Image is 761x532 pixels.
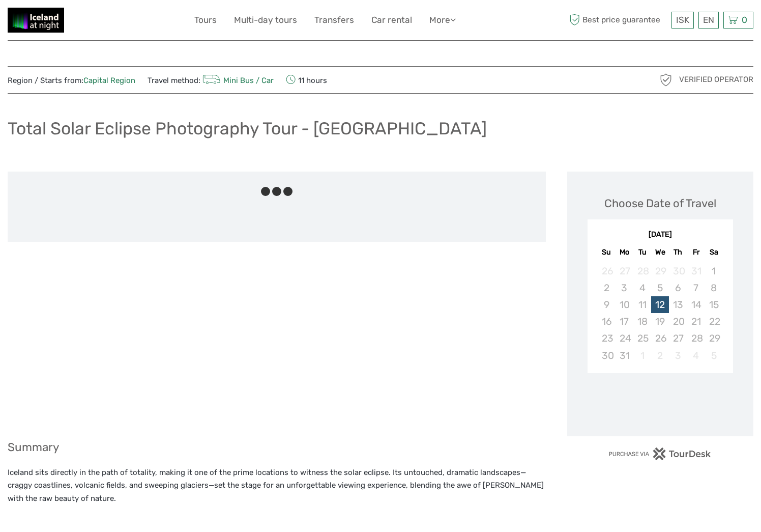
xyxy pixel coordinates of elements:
div: Not available Thursday, August 20th, 2026 [669,313,687,330]
h1: Total Solar Eclipse Photography Tour - [GEOGRAPHIC_DATA] [8,118,487,139]
div: [DATE] [588,230,734,240]
div: Not available Sunday, August 30th, 2026 [598,347,616,364]
div: Not available Monday, August 24th, 2026 [616,330,633,347]
div: We [651,245,669,259]
div: Sa [705,245,723,259]
div: Not available Sunday, August 23rd, 2026 [598,330,616,347]
div: Not available Wednesday, July 29th, 2026 [651,263,669,279]
div: Not available Tuesday, September 1st, 2026 [633,347,651,364]
a: Capital Region [83,76,135,85]
div: Not available Saturday, August 22nd, 2026 [705,313,723,330]
a: More [429,13,456,27]
div: Not available Wednesday, August 26th, 2026 [651,330,669,347]
a: Multi-day tours [234,13,297,27]
div: Not available Sunday, August 16th, 2026 [598,313,616,330]
div: Not available Tuesday, August 11th, 2026 [633,296,651,313]
a: Tours [194,13,217,27]
div: month 2026-08 [591,263,730,364]
div: Not available Friday, August 28th, 2026 [687,330,705,347]
div: Not available Monday, August 3rd, 2026 [616,279,633,296]
div: Not available Thursday, July 30th, 2026 [669,263,687,279]
span: Best price guarantee [567,12,669,29]
div: Not available Sunday, August 2nd, 2026 [598,279,616,296]
div: Not available Tuesday, August 4th, 2026 [633,279,651,296]
a: Mini Bus / Car [200,76,274,85]
div: Th [669,245,687,259]
div: Not available Wednesday, August 19th, 2026 [651,313,669,330]
img: PurchaseViaTourDesk.png [608,447,712,460]
span: Travel method: [148,73,274,87]
div: Tu [633,245,651,259]
div: EN [698,12,719,29]
div: Not available Wednesday, September 2nd, 2026 [651,347,669,364]
div: Not available Saturday, August 1st, 2026 [705,263,723,279]
div: Choose Wednesday, August 12th, 2026 [651,296,669,313]
div: Not available Monday, July 27th, 2026 [616,263,633,279]
span: 11 hours [286,73,327,87]
div: Not available Sunday, July 26th, 2026 [598,263,616,279]
div: Not available Friday, August 7th, 2026 [687,279,705,296]
div: Choose Date of Travel [604,195,716,211]
div: Mo [616,245,633,259]
img: 2375-0893e409-a1bb-4841-adb0-b7e32975a913_logo_small.jpg [8,8,64,33]
span: ISK [676,15,689,25]
div: Not available Thursday, August 6th, 2026 [669,279,687,296]
a: Transfers [314,13,354,27]
div: Not available Friday, August 21st, 2026 [687,313,705,330]
a: Car rental [371,13,412,27]
div: Not available Wednesday, August 5th, 2026 [651,279,669,296]
div: Not available Saturday, August 8th, 2026 [705,279,723,296]
p: Iceland sits directly in the path of totality, making it one of the prime locations to witness th... [8,466,546,506]
div: Not available Friday, July 31st, 2026 [687,263,705,279]
div: Not available Monday, August 31st, 2026 [616,347,633,364]
div: Not available Tuesday, July 28th, 2026 [633,263,651,279]
div: Not available Sunday, August 9th, 2026 [598,296,616,313]
span: 0 [740,15,749,25]
h3: Summary [8,440,546,454]
div: Not available Tuesday, August 18th, 2026 [633,313,651,330]
div: Fr [687,245,705,259]
span: Region / Starts from: [8,75,135,86]
div: Not available Tuesday, August 25th, 2026 [633,330,651,347]
img: verified_operator_grey_128.png [658,72,674,88]
span: Verified Operator [679,74,753,85]
div: Not available Thursday, August 27th, 2026 [669,330,687,347]
div: Not available Monday, August 17th, 2026 [616,313,633,330]
div: Not available Saturday, August 15th, 2026 [705,296,723,313]
div: Loading... [657,400,664,406]
div: Not available Monday, August 10th, 2026 [616,296,633,313]
div: Su [598,245,616,259]
div: Not available Thursday, September 3rd, 2026 [669,347,687,364]
div: Not available Saturday, August 29th, 2026 [705,330,723,347]
div: Not available Friday, September 4th, 2026 [687,347,705,364]
div: Not available Saturday, September 5th, 2026 [705,347,723,364]
div: Not available Thursday, August 13th, 2026 [669,296,687,313]
div: Not available Friday, August 14th, 2026 [687,296,705,313]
